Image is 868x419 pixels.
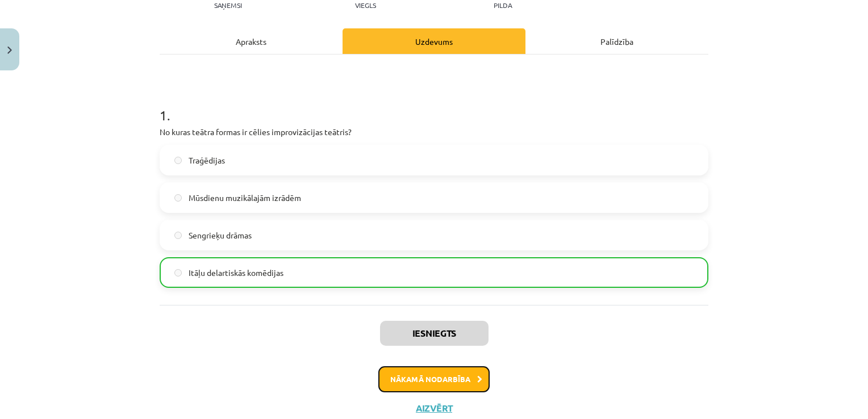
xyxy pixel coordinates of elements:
input: Mūsdienu muzikālajām izrādēm [174,194,182,202]
img: icon-close-lesson-0947bae3869378f0d4975bcd49f059093ad1ed9edebbc8119c70593378902aed.svg [7,47,12,54]
p: No kuras teātra formas ir cēlies improvizācijas teātris? [160,126,708,138]
div: Apraksts [160,28,343,54]
p: Saņemsi [210,1,247,9]
div: Palīdzība [525,28,708,54]
span: Traģēdijas [189,154,225,166]
button: Aizvērt [412,403,456,414]
p: Viegls [355,1,376,9]
h1: 1 . [160,87,708,123]
div: Uzdevums [343,28,525,54]
span: Mūsdienu muzikālajām izrādēm [189,192,301,204]
span: Sengrieķu drāmas [189,229,252,241]
span: Itāļu delartiskās komēdijas [189,267,283,279]
input: Itāļu delartiskās komēdijas [174,269,182,276]
button: Iesniegts [380,321,489,346]
input: Traģēdijas [174,157,182,164]
input: Sengrieķu drāmas [174,232,182,239]
p: pilda [494,1,512,9]
button: Nākamā nodarbība [378,366,490,392]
